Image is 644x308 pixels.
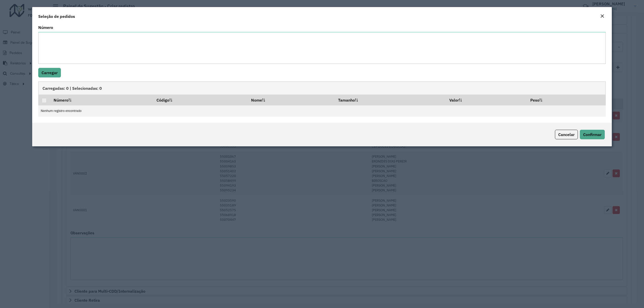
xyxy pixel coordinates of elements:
th: Código [153,95,248,105]
em: Fechar [600,14,604,18]
label: Número [38,24,53,30]
td: Nenhum registro encontrado [38,105,606,117]
button: Confirmar [580,130,605,139]
span: Cancelar [558,132,575,137]
h4: Seleção de pedidos [38,13,75,19]
th: Valor [446,95,527,105]
th: Peso [527,95,606,105]
span: Confirmar [583,132,601,137]
button: Cancelar [555,130,578,139]
th: Nome [248,95,335,105]
button: Carregar [38,68,61,77]
button: Close [599,13,606,20]
div: Carregadas: 0 | Selecionadas: 0 [38,81,606,95]
th: Tamanho [335,95,446,105]
th: Número [50,95,153,105]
